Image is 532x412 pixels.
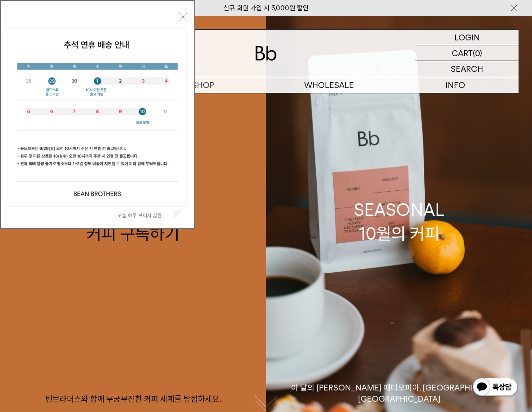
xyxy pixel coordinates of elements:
[415,30,519,45] a: LOGIN
[454,30,480,45] p: LOGIN
[223,4,309,12] a: 신규 회원 가입 시 3,000원 할인
[8,27,187,206] img: 5e4d662c6b1424087153c0055ceb1a13_140731.jpg
[354,198,445,245] div: SEASONAL 10월의 커피
[415,45,519,61] a: CART (0)
[179,13,187,21] button: 닫기
[266,382,532,404] p: 이 달의 [PERSON_NAME] 에티오피아, [GEOGRAPHIC_DATA], [GEOGRAPHIC_DATA]
[392,77,519,93] p: INFO
[255,46,277,61] img: 로고
[472,377,519,399] img: 카카오톡 채널 1:1 채팅 버튼
[452,45,473,61] p: CART
[451,61,483,77] p: SEARCH
[473,45,482,61] p: (0)
[140,77,266,93] a: SHOP
[118,212,172,219] label: 오늘 하루 보이지 않음
[266,77,392,93] p: WHOLESALE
